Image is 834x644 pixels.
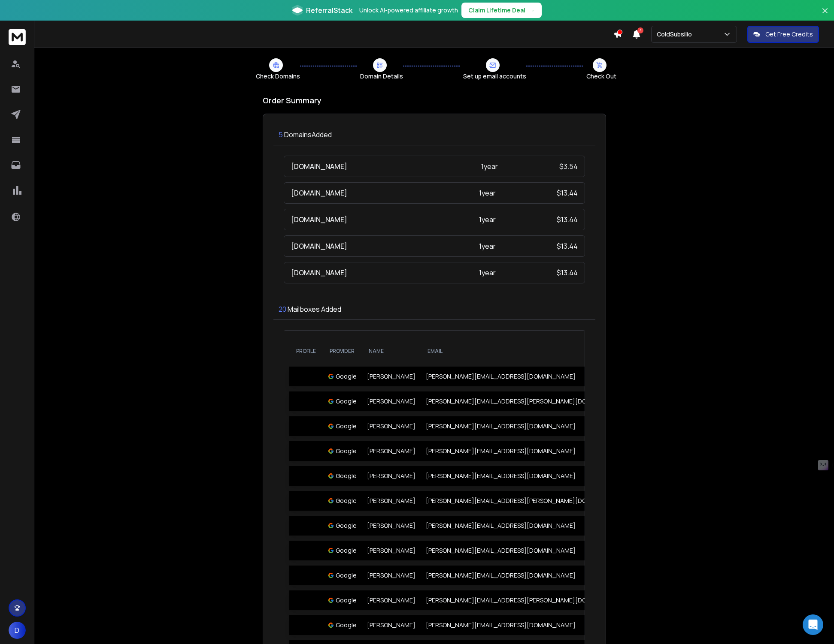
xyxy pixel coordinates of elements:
p: [PERSON_NAME] [367,521,415,530]
p: [PERSON_NAME] [367,472,415,480]
p: Get Free Credits [765,30,813,39]
td: [PERSON_NAME][EMAIL_ADDRESS][DOMAIN_NAME] [421,566,629,585]
div: Google [328,472,357,480]
p: [DOMAIN_NAME] [291,214,419,225]
span: Check Domains [256,72,300,81]
p: [DOMAIN_NAME] [291,188,419,198]
th: Email [421,341,629,361]
p: $3.54 [559,161,578,172]
div: Google [328,596,357,605]
span: Check Out [586,72,616,81]
h1: Order Summary [263,94,606,110]
div: Google [328,422,357,430]
span: → [529,6,535,15]
p: [PERSON_NAME] [367,422,415,430]
p: 1 year [424,241,552,251]
p: [DOMAIN_NAME] [291,268,419,278]
div: Google [328,546,357,555]
th: Profile [289,341,323,361]
span: Domain Details [360,72,403,81]
button: D [9,622,26,639]
p: [PERSON_NAME] [367,372,415,381]
p: [PERSON_NAME] [367,497,415,505]
p: [PERSON_NAME] [367,447,415,455]
p: 1 year [424,268,552,278]
p: [PERSON_NAME] [367,546,415,555]
td: [PERSON_NAME][EMAIL_ADDRESS][DOMAIN_NAME] [421,466,629,486]
button: Close banner [819,5,831,26]
p: $13.44 [557,214,578,225]
div: Google [328,397,357,406]
div: Google [328,621,357,629]
div: Google [328,372,357,381]
div: Google [328,521,357,530]
p: 1 year [425,161,554,172]
p: $13.44 [557,268,578,278]
span: 5 [279,130,283,139]
div: Google [328,447,357,455]
button: Claim Lifetime Deal→ [461,3,542,18]
p: [PERSON_NAME] [367,571,415,580]
td: [PERSON_NAME][EMAIL_ADDRESS][DOMAIN_NAME] [421,541,629,560]
td: [PERSON_NAME][EMAIL_ADDRESS][PERSON_NAME][DOMAIN_NAME] [421,391,629,411]
p: $13.44 [557,241,578,251]
p: [DOMAIN_NAME] [291,161,420,172]
td: [PERSON_NAME][EMAIL_ADDRESS][DOMAIN_NAME] [421,516,629,536]
span: Set up email accounts [463,72,526,81]
p: [PERSON_NAME] [367,621,415,629]
span: 20 [279,304,288,314]
div: Google [328,497,357,505]
span: ReferralStack [306,5,352,15]
p: [PERSON_NAME] [367,397,415,406]
td: [PERSON_NAME][EMAIL_ADDRESS][DOMAIN_NAME] [421,416,629,436]
th: Name [362,341,421,361]
p: Unlock AI-powered affiliate growth [359,6,458,15]
button: Get Free Credits [747,26,819,43]
p: ColdSubsilio [657,30,695,39]
h3: Mailboxes Added [273,299,595,320]
td: [PERSON_NAME][EMAIL_ADDRESS][DOMAIN_NAME] [421,615,629,635]
p: 1 year [424,214,552,225]
td: [PERSON_NAME][EMAIL_ADDRESS][DOMAIN_NAME] [421,367,629,386]
p: $13.44 [557,188,578,198]
p: [DOMAIN_NAME] [291,241,419,251]
p: 1 year [424,188,552,198]
th: Provider [323,341,362,361]
h3: Domains Added [273,124,595,145]
div: Google [328,571,357,580]
span: 4 [637,27,643,33]
td: [PERSON_NAME][EMAIL_ADDRESS][DOMAIN_NAME] [421,441,629,461]
td: [PERSON_NAME][EMAIL_ADDRESS][PERSON_NAME][DOMAIN_NAME] [421,590,629,610]
p: [PERSON_NAME] [367,596,415,605]
div: Open Intercom Messenger [803,614,823,635]
td: [PERSON_NAME][EMAIL_ADDRESS][PERSON_NAME][DOMAIN_NAME] [421,491,629,511]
